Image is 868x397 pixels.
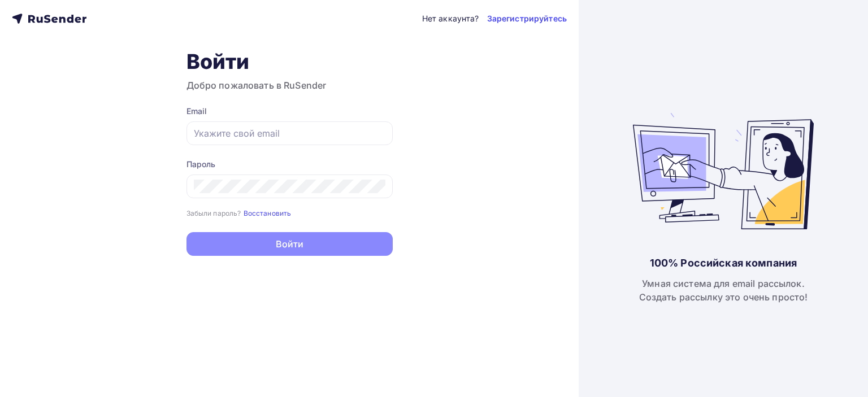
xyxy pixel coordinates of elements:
div: Email [186,106,393,117]
input: Укажите свой email [194,126,385,140]
div: Пароль [186,159,393,170]
button: Войти [186,232,393,256]
small: Восстановить [244,209,292,217]
a: Восстановить [244,208,292,217]
a: Зарегистрируйтесь [487,13,567,24]
div: Нет аккаунта? [422,13,479,24]
small: Забыли пароль? [186,209,241,217]
div: 100% Российская компания [650,256,797,270]
h3: Добро пожаловать в RuSender [186,78,393,92]
div: Умная система для email рассылок. Создать рассылку это очень просто! [639,277,808,304]
h1: Войти [186,49,393,74]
